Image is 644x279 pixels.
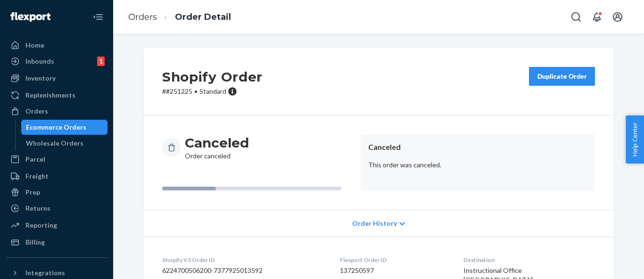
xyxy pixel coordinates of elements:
[162,266,325,275] dd: 6224700506200-7377925013592
[6,104,107,119] a: Orders
[21,120,108,135] a: Ecommerce Orders
[25,268,65,278] div: Integrations
[25,107,48,116] div: Orders
[463,256,595,264] dt: Destination
[583,251,635,274] iframe: Opens a widget where you can chat to one of our agents
[121,3,239,31] ol: breadcrumbs
[6,152,107,167] a: Parcel
[25,172,49,181] div: Freight
[6,88,107,103] a: Replenishments
[25,204,50,213] div: Returns
[25,57,54,66] div: Inbounds
[6,218,107,233] a: Reporting
[199,87,226,95] span: Standard
[6,38,107,53] a: Home
[162,256,325,264] dt: Shopify V3 Order ID
[6,169,107,184] a: Freight
[6,201,107,216] a: Returns
[25,90,75,100] div: Replenishments
[25,238,45,247] div: Billing
[340,266,449,275] dd: 137250597
[529,67,595,86] button: Duplicate Order
[537,72,587,81] div: Duplicate Order
[26,139,83,148] div: Wholesale Orders
[26,123,86,132] div: Ecommerce Orders
[567,8,586,26] button: Open Search Box
[6,235,107,250] a: Billing
[89,8,107,26] button: Close Navigation
[162,87,263,96] p: # #251225
[6,185,107,200] a: Prep
[340,256,449,264] dt: Flexport Order ID
[194,87,198,95] span: •
[25,155,45,164] div: Parcel
[6,54,107,69] a: Inbounds1
[162,67,263,87] h2: Shopify Order
[6,71,107,86] a: Inventory
[352,219,397,228] span: Order History
[25,74,56,83] div: Inventory
[185,134,249,161] div: Order canceled
[587,8,606,26] button: Open notifications
[10,12,50,22] img: Flexport logo
[128,12,157,22] a: Orders
[185,134,249,151] h3: Canceled
[626,115,644,164] button: Help Center
[368,142,587,153] header: Canceled
[368,160,587,170] p: This order was canceled.
[25,41,44,50] div: Home
[25,221,57,230] div: Reporting
[608,8,627,26] button: Open account menu
[175,12,231,22] a: Order Detail
[25,188,40,197] div: Prep
[21,136,108,151] a: Wholesale Orders
[97,57,105,66] div: 1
